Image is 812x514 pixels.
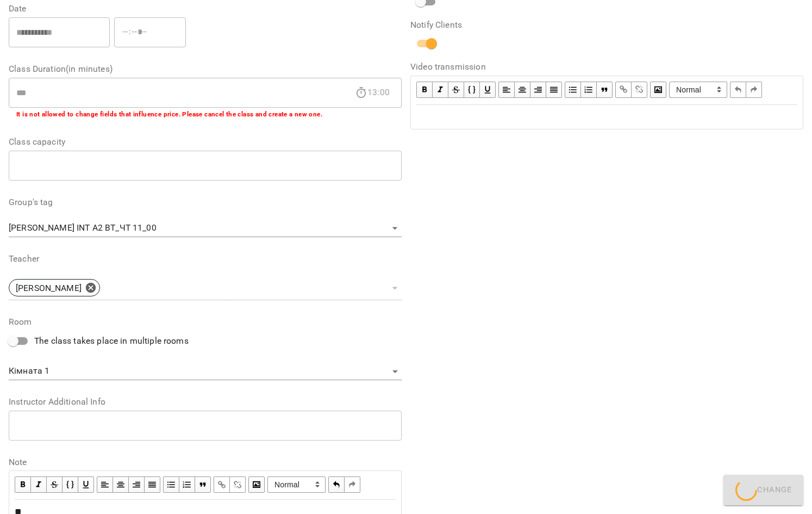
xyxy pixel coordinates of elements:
label: Class capacity [9,138,402,146]
button: Undo [730,82,746,98]
button: OL [179,476,195,493]
div: Edit text [411,106,802,128]
button: UL [163,476,179,493]
button: Redo [345,476,360,493]
button: Underline [480,82,496,98]
label: Date [9,4,402,13]
button: Bold [15,476,31,493]
button: Underline [78,476,94,493]
button: Link [615,82,632,98]
button: Link [214,476,230,493]
button: OL [581,82,597,98]
button: Undo [328,476,345,493]
button: Monospace [464,82,480,98]
button: UL [565,82,581,98]
button: Italic [433,82,448,98]
label: Room [9,318,402,326]
button: Redo [746,82,762,98]
label: Class Duration(in minutes) [9,65,402,73]
span: The class takes place in multiple rooms [34,335,189,348]
label: Note [9,458,402,467]
button: Bold [416,82,433,98]
button: Align Left [498,82,515,98]
div: Кімната 1 [9,363,402,380]
button: Strikethrough [47,476,63,493]
button: Monospace [63,476,78,493]
span: Normal [267,476,326,493]
button: Blockquote [597,82,613,98]
div: [PERSON_NAME] [9,276,402,300]
button: Align Center [113,476,129,493]
label: Group's tag [9,198,402,207]
button: Italic [31,476,47,493]
div: [PERSON_NAME] [9,279,100,296]
div: [PERSON_NAME] INT A2 ВТ_ЧТ 11_00 [9,220,402,237]
b: It is not allowed to change fields that influence price. Please cancel the class and create a new... [16,110,322,118]
button: Blockquote [195,476,211,493]
button: Align Right [530,82,546,98]
button: Strikethrough [448,82,464,98]
button: Align Right [129,476,145,493]
label: Video transmission [410,63,803,71]
button: Image [650,82,666,98]
button: Align Center [515,82,530,98]
label: Teacher [9,255,402,263]
button: Image [248,476,265,493]
button: Remove Link [230,476,246,493]
p: [PERSON_NAME] [16,282,82,295]
label: Instructor Additional Info [9,398,402,406]
button: Align Justify [546,82,562,98]
button: Remove Link [632,82,647,98]
span: Normal [669,82,727,98]
button: Align Justify [145,476,160,493]
label: Notify Clients [410,21,803,29]
button: Align Left [97,476,113,493]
